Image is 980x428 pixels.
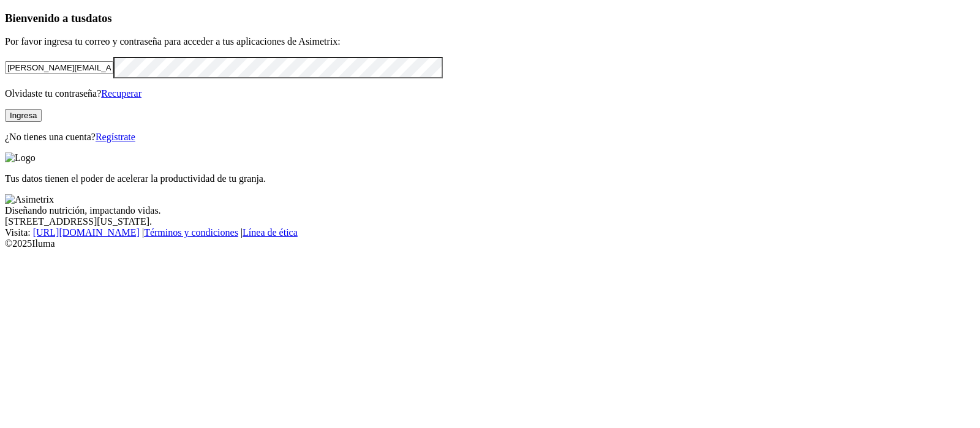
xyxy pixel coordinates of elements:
[5,36,975,47] p: Por favor ingresa tu correo y contraseña para acceder a tus aplicaciones de Asimetrix:
[243,227,298,238] a: Línea de ética
[5,152,36,163] img: Logo
[5,216,975,227] div: [STREET_ADDRESS][US_STATE].
[86,12,112,24] span: datos
[5,238,975,249] div: © 2025 Iluma
[96,132,135,142] a: Regístrate
[101,88,141,99] a: Recuperar
[33,227,140,238] a: [URL][DOMAIN_NAME]
[5,61,113,74] input: Tu correo
[5,205,975,216] div: Diseñando nutrición, impactando vidas.
[5,12,975,25] h3: Bienvenido a tus
[5,109,42,122] button: Ingresa
[5,88,975,99] p: Olvidaste tu contraseña?
[5,194,54,205] img: Asimetrix
[5,227,975,238] div: Visita : | |
[5,132,975,143] p: ¿No tienes una cuenta?
[5,173,975,184] p: Tus datos tienen el poder de acelerar la productividad de tu granja.
[144,227,238,238] a: Términos y condiciones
